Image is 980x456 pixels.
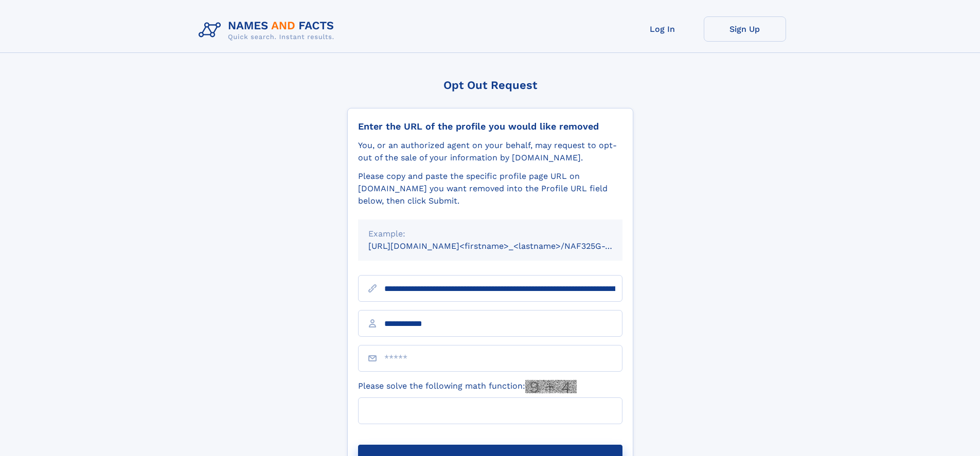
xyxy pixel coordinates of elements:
div: Example: [368,228,612,240]
img: Logo Names and Facts [194,16,343,44]
div: Please copy and paste the specific profile page URL on [DOMAIN_NAME] you want removed into the Pr... [358,170,622,207]
div: Enter the URL of the profile you would like removed [358,121,622,132]
div: Opt Out Request [347,79,633,92]
a: Sign Up [704,16,786,42]
label: Please solve the following math function: [358,380,577,393]
small: [URL][DOMAIN_NAME]<firstname>_<lastname>/NAF325G-xxxxxxxx [368,241,642,251]
a: Log In [621,16,704,42]
div: You, or an authorized agent on your behalf, may request to opt-out of the sale of your informatio... [358,139,622,164]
